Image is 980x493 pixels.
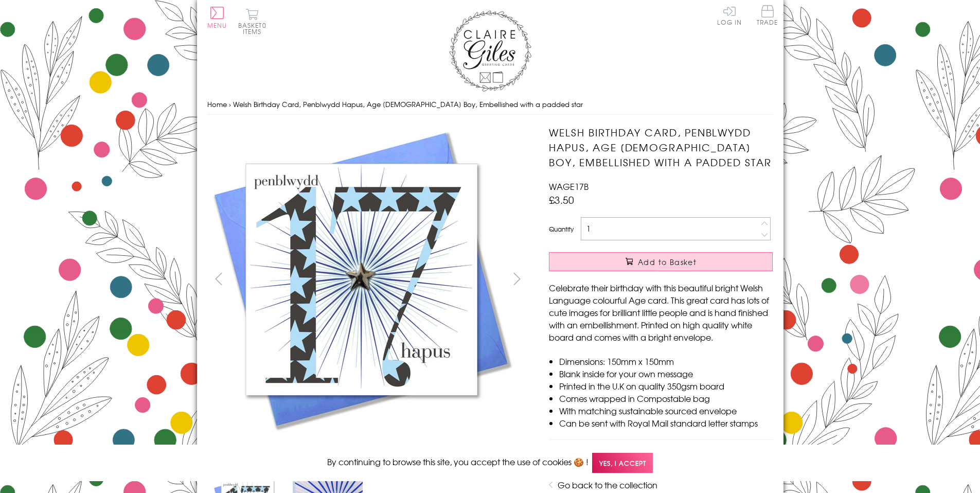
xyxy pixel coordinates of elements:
li: Blank inside for your own message [559,367,773,380]
span: Yes, I accept [592,453,653,473]
img: Claire Giles Greetings Cards [449,10,531,92]
span: WAGE17B [549,180,589,192]
span: 0 items [243,21,266,36]
li: Can be sent with Royal Mail standard letter stamps [559,417,773,429]
p: Celebrate their birthday with this beautiful bright Welsh Language colourful Age card. This great... [549,281,773,343]
h1: Welsh Birthday Card, Penblwydd Hapus, Age [DEMOGRAPHIC_DATA] Boy, Embellished with a padded star [549,125,773,169]
button: Basket0 items [238,8,266,34]
a: Go back to the collection [558,479,657,491]
span: Welsh Birthday Card, Penblwydd Hapus, Age [DEMOGRAPHIC_DATA] Boy, Embellished with a padded star [233,99,583,109]
a: Home [207,99,227,109]
button: next [505,267,528,290]
li: Printed in the U.K on quality 350gsm board [559,380,773,392]
span: Add to Basket [638,257,697,267]
span: Trade [757,5,778,25]
img: Welsh Birthday Card, Penblwydd Hapus, Age 17 Boy, Embellished with a padded star [207,125,516,434]
a: Trade [757,5,778,27]
span: £3.50 [549,192,574,207]
li: Comes wrapped in Compostable bag [559,392,773,404]
span: Menu [207,21,227,30]
li: With matching sustainable sourced envelope [559,404,773,417]
nav: breadcrumbs [207,94,773,115]
label: Quantity [549,224,574,234]
span: › [229,99,231,109]
button: Add to Basket [549,252,773,271]
button: prev [207,267,230,290]
button: Menu [207,7,227,28]
a: Log In [717,5,742,25]
li: Dimensions: 150mm x 150mm [559,355,773,367]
